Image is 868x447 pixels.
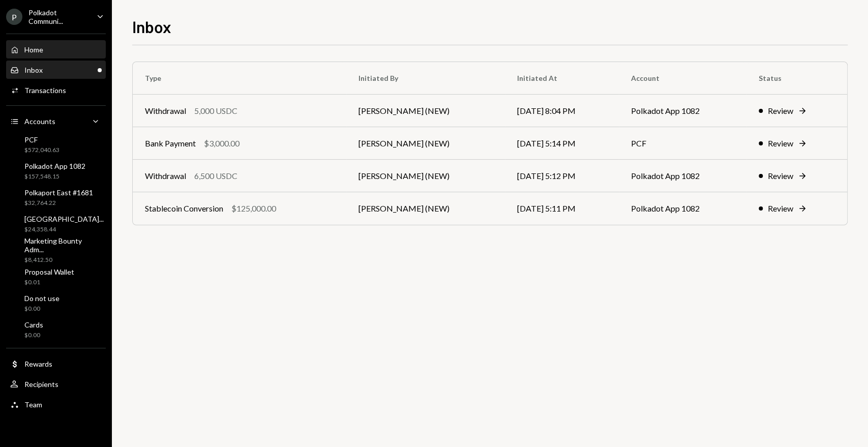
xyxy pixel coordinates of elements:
[6,9,22,25] div: P
[6,375,106,393] a: Recipients
[505,62,619,95] th: Initiated At
[6,81,106,99] a: Transactions
[24,400,42,409] div: Team
[24,267,74,276] div: Proposal Wallet
[194,170,237,182] div: 6,500 USDC
[24,360,52,368] div: Rewards
[619,62,746,95] th: Account
[619,95,746,127] td: Polkadot App 1082
[145,137,196,150] div: Bank Payment
[24,172,85,181] div: $157,548.15
[24,188,93,197] div: Polkaport East #1681
[133,62,346,95] th: Type
[194,105,237,117] div: 5,000 USDC
[24,146,59,155] div: $572,040.63
[6,212,108,236] a: [GEOGRAPHIC_DATA]...$24,358.44
[145,170,186,182] div: Withdrawal
[24,236,102,254] div: Marketing Bounty Adm...
[6,112,106,130] a: Accounts
[768,170,793,182] div: Review
[505,160,619,192] td: [DATE] 5:12 PM
[24,215,104,223] div: [GEOGRAPHIC_DATA]...
[24,294,59,303] div: Do not use
[619,127,746,160] td: PCF
[6,395,106,413] a: Team
[346,62,505,95] th: Initiated By
[346,192,505,225] td: [PERSON_NAME] (NEW)
[505,192,619,225] td: [DATE] 5:11 PM
[619,192,746,225] td: Polkadot App 1082
[145,105,186,117] div: Withdrawal
[6,61,106,79] a: Inbox
[6,132,106,157] a: PCF$572,040.63
[24,278,74,287] div: $0.01
[24,162,85,170] div: Polkadot App 1082
[505,95,619,127] td: [DATE] 8:04 PM
[28,8,88,25] div: Polkadot Communi...
[24,86,66,95] div: Transactions
[24,225,104,234] div: $24,358.44
[132,16,171,37] h1: Inbox
[6,185,106,210] a: Polkaport East #1681$32,764.22
[6,354,106,373] a: Rewards
[145,202,223,215] div: Stablecoin Conversion
[6,317,106,342] a: Cards$0.00
[6,159,106,183] a: Polkadot App 1082$157,548.15
[746,62,847,95] th: Status
[204,137,240,150] div: $3,000.00
[346,95,505,127] td: [PERSON_NAME] (NEW)
[6,40,106,58] a: Home
[24,305,59,313] div: $0.00
[505,127,619,160] td: [DATE] 5:14 PM
[24,117,55,126] div: Accounts
[6,291,106,315] a: Do not use$0.00
[768,105,793,117] div: Review
[619,160,746,192] td: Polkadot App 1082
[346,127,505,160] td: [PERSON_NAME] (NEW)
[24,199,93,207] div: $32,764.22
[768,137,793,150] div: Review
[24,45,43,54] div: Home
[24,135,59,144] div: PCF
[768,202,793,215] div: Review
[231,202,276,215] div: $125,000.00
[6,264,106,289] a: Proposal Wallet$0.01
[346,160,505,192] td: [PERSON_NAME] (NEW)
[24,320,43,329] div: Cards
[24,66,43,74] div: Inbox
[6,238,106,262] a: Marketing Bounty Adm...$8,412.50
[24,256,102,264] div: $8,412.50
[24,380,58,389] div: Recipients
[24,331,43,340] div: $0.00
